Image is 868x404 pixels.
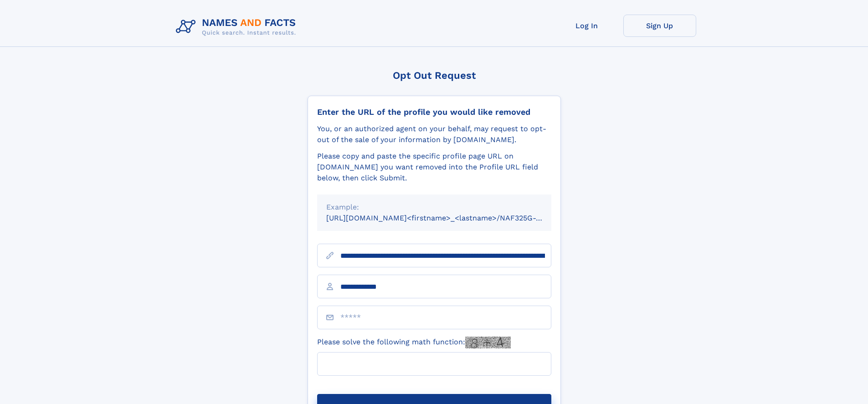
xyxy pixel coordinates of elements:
div: Opt Out Request [308,70,561,81]
label: Please solve the following math function: [317,337,511,348]
a: Log In [550,15,623,37]
div: You, or an authorized agent on your behalf, may request to opt-out of the sale of your informatio... [317,123,551,145]
small: [URL][DOMAIN_NAME]<firstname>_<lastname>/NAF325G-xxxxxxxx [326,214,569,222]
div: Please copy and paste the specific profile page URL on [DOMAIN_NAME] you want removed into the Pr... [317,151,551,184]
a: Sign Up [623,15,696,37]
img: Logo Names and Facts [172,15,303,39]
div: Enter the URL of the profile you would like removed [317,107,551,117]
div: Example: [326,202,542,213]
